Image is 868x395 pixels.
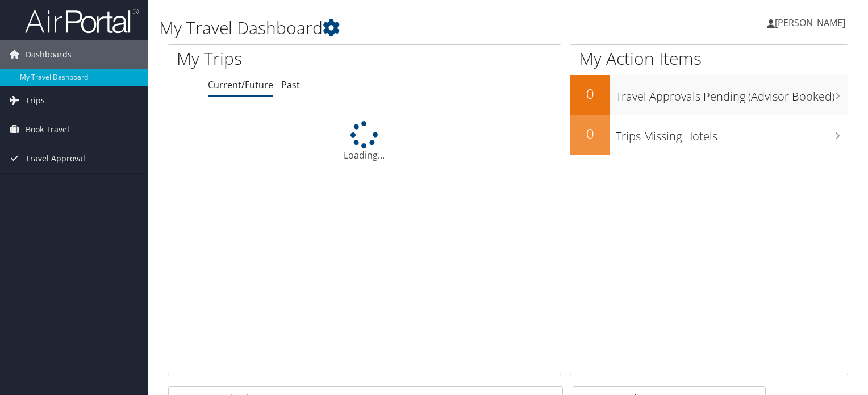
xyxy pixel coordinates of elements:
[177,47,389,70] h1: My Trips
[25,7,139,34] img: airportal-logo.png
[616,83,848,105] h3: Travel Approvals Pending (Advisor Booked)
[26,86,45,115] span: Trips
[767,6,857,40] a: [PERSON_NAME]
[208,78,273,91] a: Current/Future
[26,144,85,173] span: Travel Approval
[570,75,848,115] a: 0Travel Approvals Pending (Advisor Booked)
[570,84,610,103] h2: 0
[168,121,561,162] div: Loading...
[570,47,848,70] h1: My Action Items
[26,40,72,69] span: Dashboards
[281,78,300,91] a: Past
[616,123,848,144] h3: Trips Missing Hotels
[159,16,624,40] h1: My Travel Dashboard
[775,16,845,29] span: [PERSON_NAME]
[26,115,69,144] span: Book Travel
[570,115,848,155] a: 0Trips Missing Hotels
[570,124,610,143] h2: 0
